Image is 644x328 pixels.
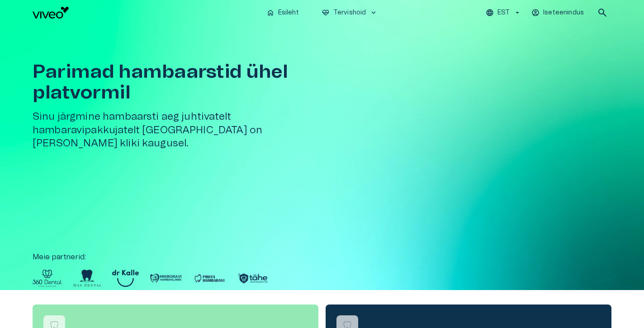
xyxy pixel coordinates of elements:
[497,8,510,18] p: EST
[237,270,269,287] img: Partner logo
[318,6,382,19] button: ecg_heartTervishoidkeyboard_arrow_down
[33,110,326,150] h5: Sinu järgmine hambaarsti aeg juhtivatelt hambaravipakkujatelt [GEOGRAPHIC_DATA] on [PERSON_NAME] ...
[530,6,586,19] button: Iseteenindus
[597,7,608,18] span: search
[33,7,259,19] a: Navigate to homepage
[263,6,303,19] button: homeEsileht
[33,7,69,19] img: Viveo logo
[322,9,330,17] span: ecg_heart
[33,252,611,262] p: Meie partnerid :
[593,4,611,22] button: open search modal
[369,9,378,17] span: keyboard_arrow_down
[278,8,299,18] p: Esileht
[333,8,366,18] p: Tervishoid
[266,9,275,17] span: home
[73,270,101,287] img: Partner logo
[543,8,584,18] p: Iseteenindus
[150,270,182,287] img: Partner logo
[112,270,139,287] img: Partner logo
[33,270,62,287] img: Partner logo
[33,61,326,103] h1: Parimad hambaarstid ühel platvormil
[484,6,523,19] button: EST
[193,270,226,287] img: Partner logo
